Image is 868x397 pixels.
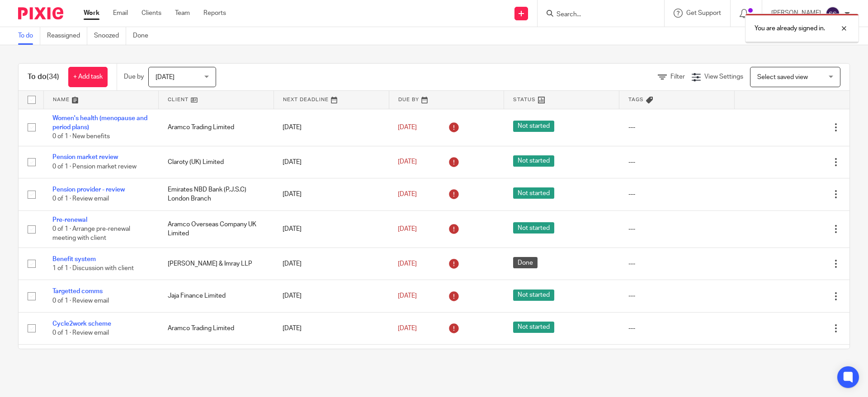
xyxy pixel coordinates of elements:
[52,321,111,327] a: Cycle2work scheme
[159,280,274,312] td: Jaja Finance Limited
[274,345,389,377] td: [DATE]
[52,330,109,336] span: 0 of 1 · Review email
[513,155,554,167] span: Not started
[52,154,118,160] a: Pension market review
[513,121,554,132] span: Not started
[159,248,274,280] td: [PERSON_NAME] & Imray LLP
[513,290,554,301] span: Not started
[52,187,125,193] a: Pension provider - review
[159,345,274,377] td: [PERSON_NAME] Cundell Engineers Limited
[159,210,274,248] td: Aramco Overseas Company UK Limited
[47,73,59,80] span: (34)
[398,261,417,267] span: [DATE]
[398,293,417,299] span: [DATE]
[628,158,726,167] div: ---
[274,312,389,344] td: [DATE]
[124,72,144,81] p: Due by
[274,178,389,210] td: [DATE]
[704,74,743,80] span: View Settings
[398,226,417,232] span: [DATE]
[159,109,274,146] td: Aramco Trading Limited
[628,291,726,300] div: ---
[52,288,103,294] a: Targetted comms
[203,9,226,18] a: Reports
[159,178,274,210] td: Emirates NBD Bank (P.J.S.C) London Branch
[52,196,109,202] span: 0 of 1 · Review email
[513,257,538,268] span: Done
[398,191,417,197] span: [DATE]
[274,109,389,146] td: [DATE]
[628,190,726,199] div: ---
[52,163,137,170] span: 0 of 1 · Pension market review
[274,280,389,312] td: [DATE]
[670,74,685,80] span: Filter
[398,325,417,332] span: [DATE]
[156,74,175,80] span: [DATE]
[274,210,389,248] td: [DATE]
[757,74,808,80] span: Select saved view
[159,146,274,178] td: Claroty (UK) Limited
[47,27,87,45] a: Reassigned
[142,9,161,18] a: Clients
[52,217,87,223] a: Pre-renewal
[52,226,130,242] span: 0 of 1 · Arrange pre-renewal meeting with client
[68,67,108,87] a: + Add task
[628,259,726,268] div: ---
[274,248,389,280] td: [DATE]
[628,97,644,102] span: Tags
[52,115,147,131] a: Women's health (menopause and period plans)
[94,27,126,45] a: Snoozed
[52,256,96,262] a: Benefit system
[826,6,840,21] img: svg%3E
[513,187,554,199] span: Not started
[52,298,109,304] span: 0 of 1 · Review email
[628,123,726,132] div: ---
[52,133,110,140] span: 0 of 1 · New benefits
[133,27,155,45] a: Done
[628,224,726,234] div: ---
[755,24,825,33] p: You are already signed in.
[175,9,190,18] a: Team
[274,146,389,178] td: [DATE]
[84,9,99,18] a: Work
[52,265,134,271] span: 1 of 1 · Discussion with client
[513,222,554,234] span: Not started
[18,7,63,19] img: Pixie
[513,322,554,333] span: Not started
[18,27,40,45] a: To do
[628,324,726,333] div: ---
[28,72,59,82] h1: To do
[113,9,128,18] a: Email
[159,312,274,344] td: Aramco Trading Limited
[398,159,417,165] span: [DATE]
[398,124,417,131] span: [DATE]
